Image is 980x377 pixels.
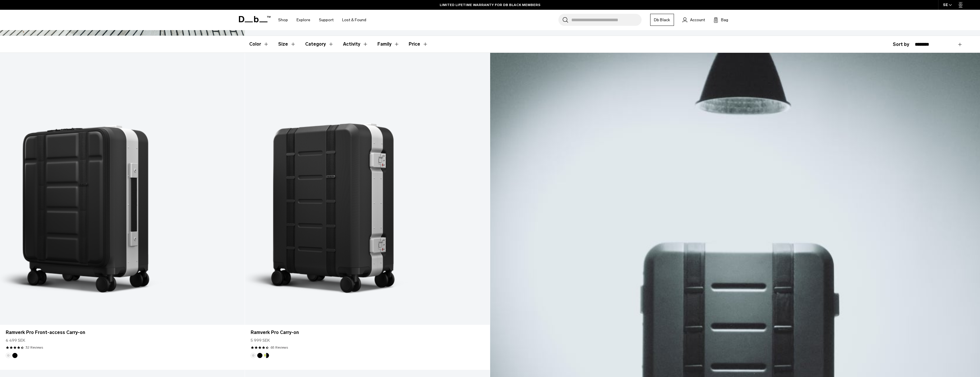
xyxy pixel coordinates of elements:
[6,329,239,336] a: Ramverk Pro Front-access Carry-on
[12,353,17,358] button: Black Out
[249,36,269,53] button: Toggle Filter
[257,353,262,358] button: Black Out
[650,14,674,26] a: Db Black
[305,36,334,53] button: Toggle Filter
[251,353,256,358] button: Silver
[343,36,368,53] button: Toggle Filter
[278,36,296,53] button: Toggle Filter
[342,10,366,30] a: Lost & Found
[440,2,540,7] a: LIMITED LIFETIME WARRANTY FOR DB BLACK MEMBERS
[245,53,490,325] a: Ramverk Pro Carry-on
[264,353,269,358] button: Db x New Amsterdam Surf Association
[6,337,25,343] span: 6 499 SEK
[409,36,428,53] button: Toggle Price
[297,10,310,30] a: Explore
[377,36,400,53] button: Toggle Filter
[319,10,334,30] a: Support
[251,329,484,336] a: Ramverk Pro Carry-on
[270,345,288,350] a: 65 reviews
[278,10,288,30] a: Shop
[683,16,705,23] a: Account
[714,16,728,23] button: Bag
[26,345,43,350] a: 32 reviews
[251,337,270,343] span: 5 999 SEK
[274,10,371,30] nav: Main Navigation
[6,353,11,358] button: Silver
[721,17,728,23] span: Bag
[690,17,705,23] span: Account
